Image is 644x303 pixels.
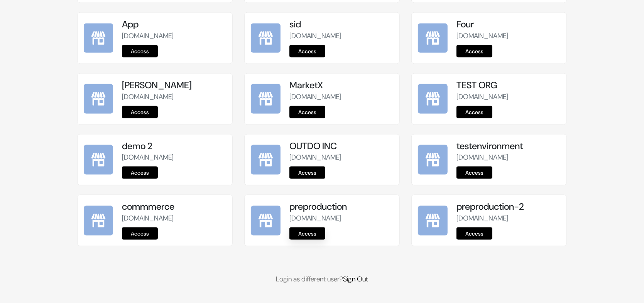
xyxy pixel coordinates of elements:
a: Access [289,45,325,57]
img: MarketX [251,84,281,114]
a: Access [122,106,158,118]
img: testenvironment [418,145,448,175]
p: [DOMAIN_NAME] [456,31,560,41]
a: Sign Out [343,274,368,284]
p: [DOMAIN_NAME] [289,213,393,224]
h5: [PERSON_NAME] [122,80,226,91]
h5: TEST ORG [456,80,560,91]
img: sid [251,24,281,53]
p: [DOMAIN_NAME] [289,152,393,163]
a: Access [456,106,492,118]
p: [DOMAIN_NAME] [289,31,393,41]
img: TEST ORG [418,84,448,114]
p: [DOMAIN_NAME] [456,213,560,224]
h5: preproduction-2 [456,201,560,212]
p: [DOMAIN_NAME] [122,31,226,41]
h5: demo 2 [122,141,226,152]
img: kamal Da [84,84,113,114]
p: [DOMAIN_NAME] [289,92,393,102]
a: Access [122,45,158,57]
img: Four [418,24,448,53]
a: Access [289,227,325,240]
img: preproduction-2 [418,206,448,236]
h5: MarketX [289,80,393,91]
a: Access [122,167,158,179]
h5: testenvironment [456,141,560,152]
p: [DOMAIN_NAME] [122,152,226,163]
h5: preproduction [289,201,393,212]
p: [DOMAIN_NAME] [122,92,226,102]
a: Access [289,106,325,118]
p: Login as different user? [77,274,567,284]
a: Access [122,227,158,240]
h5: commmerce [122,201,226,212]
img: App [84,24,113,53]
a: Access [456,167,492,179]
a: Access [456,45,492,57]
h5: App [122,19,226,30]
img: demo 2 [84,145,113,175]
img: commmerce [84,206,113,236]
p: [DOMAIN_NAME] [122,213,226,224]
h5: Four [456,19,560,30]
a: Access [456,227,492,240]
p: [DOMAIN_NAME] [456,152,560,163]
p: [DOMAIN_NAME] [456,92,560,102]
img: preproduction [251,206,281,236]
h5: sid [289,19,393,30]
a: Access [289,167,325,179]
img: OUTDO INC [251,145,281,175]
h5: OUTDO INC [289,141,393,152]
